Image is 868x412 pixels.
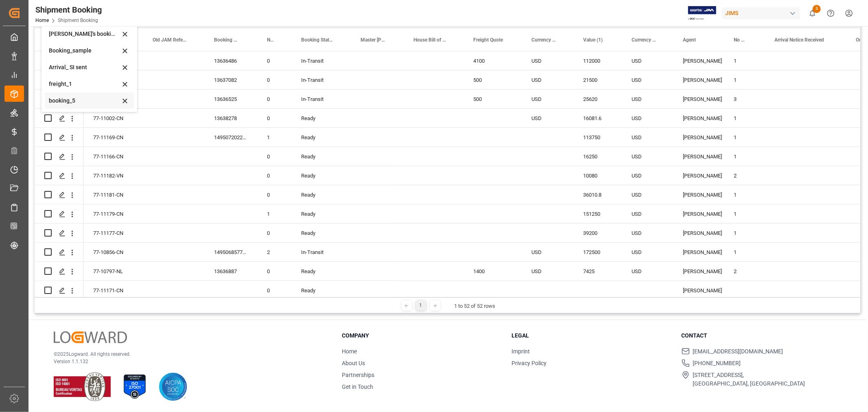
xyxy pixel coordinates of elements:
[683,167,714,185] div: [PERSON_NAME]
[35,185,83,204] div: Press SPACE to select this row.
[301,147,341,166] div: Ready
[35,51,83,70] div: Press SPACE to select this row.
[522,90,573,108] div: USD
[54,358,321,365] p: Version 1.1.132
[301,243,341,262] div: In-Transit
[512,360,547,366] a: Privacy Policy
[301,205,341,224] div: Ready
[35,18,49,23] a: Home
[683,262,714,281] div: [PERSON_NAME]
[342,331,501,340] h3: Company
[35,70,83,90] div: Press SPACE to select this row.
[204,262,257,281] div: 13636887
[683,37,696,43] span: Agent
[622,51,673,70] div: USD
[724,51,765,70] div: 1
[583,37,603,43] span: Value (1)
[693,359,741,368] span: [PHONE_NUMBER]
[683,147,714,166] div: [PERSON_NAME]
[342,372,374,378] a: Partnerships
[342,348,357,355] a: Home
[724,70,765,89] div: 1
[49,46,120,55] div: Booking_sample
[688,6,716,20] img: Exertis%20JAM%20-%20Email%20Logo.jpg_1722504956.jpg
[35,147,83,166] div: Press SPACE to select this row.
[257,147,291,166] div: 0
[622,128,673,147] div: USD
[683,186,714,204] div: [PERSON_NAME]
[35,281,83,300] div: Press SPACE to select this row.
[83,281,143,300] div: 77-11171-CN
[693,347,783,356] span: [EMAIL_ADDRESS][DOMAIN_NAME]
[573,262,622,281] div: 7425
[573,128,622,147] div: 113750
[683,52,714,70] div: [PERSON_NAME]
[35,224,83,243] div: Press SPACE to select this row.
[204,128,257,147] div: 149507202202
[622,90,673,108] div: USD
[522,262,573,281] div: USD
[512,331,671,340] h3: Legal
[257,281,291,300] div: 0
[83,147,143,166] div: 77-11166-CN
[622,185,673,204] div: USD
[257,70,291,89] div: 0
[622,224,673,242] div: USD
[522,70,573,89] div: USD
[214,37,240,43] span: Booking Number
[803,4,822,22] button: show 3 new notifications
[724,90,765,108] div: 3
[301,37,334,43] span: Booking Status
[204,109,257,127] div: 13638278
[257,204,291,223] div: 1
[83,204,143,223] div: 77-11179-CN
[35,204,83,224] div: Press SPACE to select this row.
[573,90,622,108] div: 25620
[622,166,673,185] div: USD
[83,128,143,147] div: 77-11169-CN
[342,360,365,366] a: About Us
[622,70,673,89] div: USD
[49,30,120,38] div: [PERSON_NAME]'s booking_4
[83,185,143,204] div: 77-11181-CN
[361,37,387,43] span: Master [PERSON_NAME] of Lading Number
[301,262,341,281] div: Ready
[724,166,765,185] div: 2
[204,70,257,89] div: 13637082
[35,128,83,147] div: Press SPACE to select this row.
[83,224,143,242] div: 77-11177-CN
[622,147,673,166] div: USD
[35,243,83,262] div: Press SPACE to select this row.
[573,70,622,89] div: 21500
[683,128,714,147] div: [PERSON_NAME]
[257,51,291,70] div: 0
[724,204,765,223] div: 1
[35,262,83,281] div: Press SPACE to select this row.
[573,185,622,204] div: 36010.8
[416,300,426,311] div: 1
[83,166,143,185] div: 77-11182-VN
[153,37,187,43] span: Old JAM Reference Number
[573,109,622,127] div: 16081.6
[724,185,765,204] div: 1
[257,128,291,147] div: 1
[204,51,257,70] div: 13636486
[35,109,83,128] div: Press SPACE to select this row.
[35,90,83,109] div: Press SPACE to select this row.
[54,351,321,358] p: © 2025 Logward. All rights reserved.
[257,243,291,261] div: 2
[342,384,373,390] a: Get in Touch
[301,90,341,109] div: In-Transit
[682,331,841,340] h3: Contact
[464,51,522,70] div: 4100
[531,37,556,43] span: Currency (freight quote)
[257,109,291,127] div: 0
[683,90,714,109] div: [PERSON_NAME]
[512,348,530,355] a: Imprint
[724,147,765,166] div: 1
[49,80,120,88] div: freight_1
[204,243,257,261] div: 149506857735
